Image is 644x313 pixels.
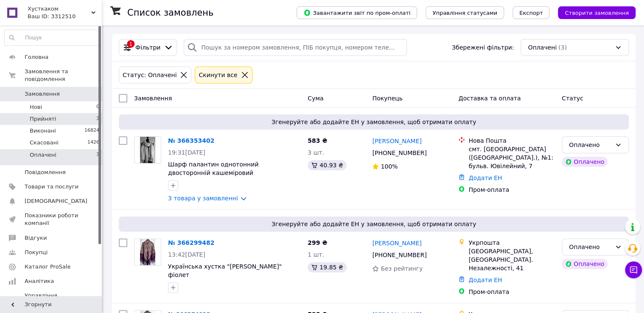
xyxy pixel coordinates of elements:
span: Аналітика [25,277,54,285]
span: Згенеруйте або додайте ЕН у замовлення, щоб отримати оплату [122,118,625,126]
a: Додати ЕН [468,175,502,181]
span: Покупці [25,249,48,256]
span: Оплачені [528,43,557,52]
span: 13:42[DATE] [168,251,205,258]
span: Статус [562,95,583,102]
span: Управління статусами [432,10,497,16]
a: [PERSON_NAME] [372,137,421,145]
span: Фільтри [135,43,160,52]
a: Створити замовлення [549,9,636,16]
div: Оплачено [562,259,608,269]
div: [PHONE_NUMBER] [370,249,428,261]
span: Покупець [372,95,402,102]
div: Ваш ID: 3312510 [28,13,102,20]
a: [PERSON_NAME] [372,239,421,247]
button: Створити замовлення [558,6,636,19]
a: № 366299482 [168,239,214,246]
div: Оплачено [562,157,608,167]
button: Управління статусами [426,6,504,19]
div: Статус: Оплачені [121,70,178,80]
span: Виконані [30,127,56,135]
a: 3 товара у замовленні [168,195,238,202]
button: Чат з покупцем [625,261,642,278]
span: Замовлення [25,90,60,98]
a: Українська хустка "[PERSON_NAME]" фіолет [168,263,282,278]
div: [PHONE_NUMBER] [370,147,428,159]
span: Завантажити звіт по пром-оплаті [303,9,410,17]
span: Доставка та оплата [458,95,521,102]
span: 19:31[DATE] [168,149,205,156]
span: (3) [558,44,567,51]
a: Додати ЕН [468,277,502,283]
div: Оплачено [569,242,611,252]
span: Оплачені [30,151,56,159]
span: 3 [96,115,99,123]
span: Управління сайтом [25,292,78,307]
a: № 366353402 [168,137,214,144]
span: Експорт [519,10,543,16]
span: Згенеруйте або додайте ЕН у замовлення, щоб отримати оплату [122,220,625,228]
img: Фото товару [140,137,155,163]
input: Пошук [5,30,100,45]
span: Прийняті [30,115,56,123]
div: Нова Пошта [468,136,555,145]
span: Хусткаком [28,5,91,13]
a: Фото товару [134,238,161,266]
span: 3 шт. [308,149,324,156]
span: 299 ₴ [308,239,327,246]
span: Збережені фільтри: [452,43,514,52]
div: 19.85 ₴ [308,262,346,272]
h1: Список замовлень [127,8,213,18]
input: Пошук за номером замовлення, ПІБ покупця, номером телефону, Email, номером накладної [184,39,406,56]
img: Фото товару [140,239,155,265]
span: Cума [308,95,323,102]
span: 0 [96,103,99,111]
div: Cкинути все [197,70,239,80]
div: [GEOGRAPHIC_DATA], [GEOGRAPHIC_DATA]. Незалежності, 41 [468,247,555,272]
a: Шарф палантин однотонний двосторонній кашеміровий [168,161,258,176]
span: 100% [381,163,398,170]
button: Експорт [512,6,550,19]
span: Нові [30,103,42,111]
span: Повідомлення [25,169,66,176]
div: Пром-оплата [468,186,555,194]
div: Пром-оплата [468,288,555,296]
button: Завантажити звіт по пром-оплаті [297,6,417,19]
span: Скасовані [30,139,59,147]
span: 16824 [84,127,99,135]
span: 1 шт. [308,251,324,258]
span: [DEMOGRAPHIC_DATA] [25,197,87,205]
span: 583 ₴ [308,137,327,144]
span: Відгуки [25,234,47,242]
span: Замовлення [134,95,172,102]
div: 40.93 ₴ [308,160,346,170]
a: Фото товару [134,136,161,163]
span: Головна [25,53,48,61]
span: Без рейтингу [381,265,423,272]
span: Показники роботи компанії [25,212,78,227]
span: 1426 [87,139,99,147]
span: Товари та послуги [25,183,78,191]
span: 3 [96,151,99,159]
span: Каталог ProSale [25,263,70,271]
div: Укрпошта [468,238,555,247]
span: Замовлення та повідомлення [25,68,102,83]
div: Оплачено [569,140,611,150]
div: смт. [GEOGRAPHIC_DATA] ([GEOGRAPHIC_DATA].), №1: бульв. Ювілейний, 7 [468,145,555,170]
span: Створити замовлення [565,10,629,16]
